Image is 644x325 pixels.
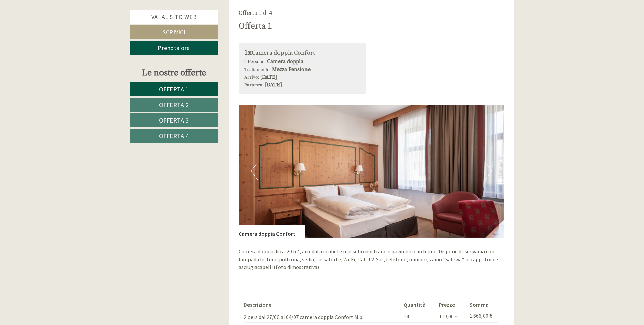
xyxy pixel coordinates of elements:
td: 2 pers.dal 27/06 al 04/07 camera doppia Confort M.p. [244,310,401,323]
div: Camera doppia Confort [239,225,305,238]
button: Previous [251,163,258,180]
p: Camera doppia di ca. 20 m², arredata in abete massello nostrano e pavimento in legno. Dispone di:... [239,248,504,271]
span: 119,00 € [439,313,458,320]
th: Quantità [401,300,436,310]
b: [DATE] [265,81,282,88]
b: [DATE] [260,74,277,80]
span: Offerta 3 [159,116,189,124]
td: 1.666,00 € [467,310,499,323]
small: Arrivo: [244,75,259,80]
span: Offerta 2 [159,101,189,109]
div: Offerta 1 [239,20,272,32]
b: Mezza Pensione [272,66,311,73]
th: Somma [467,300,499,310]
div: Le nostre offerte [130,66,218,79]
span: Offerta 1 [159,85,189,93]
small: 2 Persone: [244,59,266,65]
span: Offerta 4 [159,132,189,140]
a: Vai al sito web [130,10,218,24]
th: Descrizione [244,300,401,310]
b: Camera doppia [267,58,303,65]
a: Scrivici [130,25,218,39]
img: image [239,105,504,238]
th: Prezzo [436,300,467,310]
a: Prenota ora [130,41,218,55]
b: 1x [244,49,252,57]
small: Trattamento: [244,67,271,73]
button: Next [485,163,492,180]
div: Camera doppia Confort [244,48,361,58]
small: Partenza: [244,82,264,88]
span: Offerta 1 di 4 [239,9,272,17]
td: 14 [401,310,436,323]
